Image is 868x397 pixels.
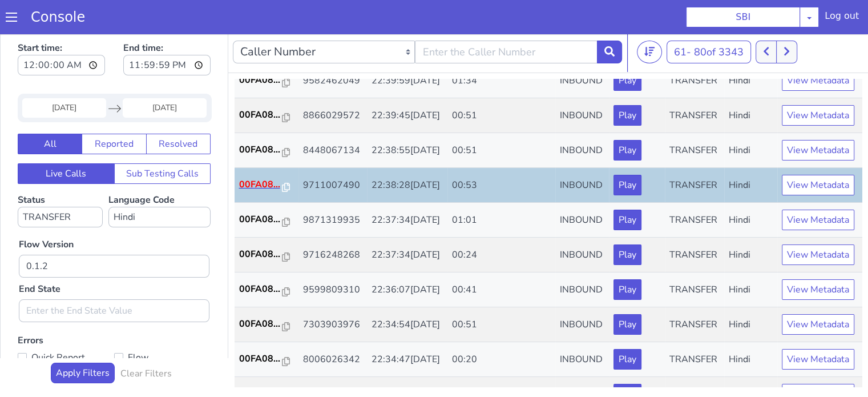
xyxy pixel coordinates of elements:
[665,171,724,206] td: TRANSFER
[724,241,777,276] td: Hindi
[724,206,777,241] td: Hindi
[298,241,367,276] td: 9599809310
[239,111,294,125] a: 00FA08...
[686,7,800,27] button: SBI
[367,346,447,380] td: 22:30:42[DATE]
[239,286,282,299] p: 00FA08...
[18,175,103,196] select: Status
[667,9,751,32] button: 61- 80of 3343
[665,311,724,346] td: TRANSFER
[447,137,555,171] td: 00:53
[108,162,211,196] label: Language Code
[724,171,777,206] td: Hindi
[123,23,211,44] input: End time:
[555,32,609,67] td: INBOUND
[555,276,609,311] td: INBOUND
[51,331,115,352] button: Apply Filters
[782,213,854,234] button: View Metadata
[447,276,555,311] td: 00:51
[239,42,282,55] p: 00FA08...
[18,102,82,123] button: All
[367,276,447,311] td: 22:34:54[DATE]
[298,67,367,102] td: 8866029572
[367,67,447,102] td: 22:39:45[DATE]
[415,9,597,32] input: Enter the Caller Number
[239,320,294,334] a: 00FA08...
[613,74,641,94] button: Play
[613,39,641,59] button: Play
[724,311,777,346] td: Hindi
[108,175,211,196] select: Language Code
[447,206,555,241] td: 00:24
[613,318,641,338] button: Play
[447,171,555,206] td: 01:01
[239,251,282,264] p: 00FA08...
[298,206,367,241] td: 9716248268
[555,311,609,346] td: INBOUND
[665,32,724,67] td: TRANSFER
[555,241,609,276] td: INBOUND
[239,355,294,369] a: 00FA08...
[239,146,294,160] a: 00FA08...
[782,39,854,59] button: View Metadata
[665,137,724,171] td: TRANSFER
[239,181,282,195] p: 00FA08...
[613,143,641,164] button: Play
[447,311,555,346] td: 00:20
[114,132,211,153] button: Sub Testing Calls
[447,67,555,102] td: 00:51
[782,143,854,164] button: View Metadata
[825,9,859,27] div: Log out
[82,102,146,123] button: Reported
[447,32,555,67] td: 01:34
[367,171,447,206] td: 22:37:34[DATE]
[613,178,641,199] button: Play
[123,67,207,86] input: End Date
[123,6,211,47] label: End time:
[367,32,447,67] td: 22:39:59[DATE]
[367,311,447,346] td: 22:34:47[DATE]
[298,171,367,206] td: 9871319935
[239,42,294,55] a: 00FA08...
[239,111,282,125] p: 00FA08...
[146,102,211,123] button: Resolved
[18,162,103,196] label: Status
[239,251,294,264] a: 00FA08...
[367,206,447,241] td: 22:37:34[DATE]
[298,276,367,311] td: 7303903976
[447,346,555,380] td: 01:31
[239,77,294,90] a: 00FA08...
[114,318,211,334] label: Flow
[447,241,555,276] td: 00:41
[298,137,367,171] td: 9711007490
[239,77,282,90] p: 00FA08...
[782,74,854,94] button: View Metadata
[665,346,724,380] td: TRANSFER
[724,346,777,380] td: Hindi
[19,206,74,220] label: Flow Version
[19,251,60,264] label: End State
[18,318,114,334] label: Quick Report
[665,102,724,137] td: TRANSFER
[782,352,854,373] button: View Metadata
[367,137,447,171] td: 22:38:28[DATE]
[782,318,854,338] button: View Metadata
[665,276,724,311] td: TRANSFER
[555,67,609,102] td: INBOUND
[724,102,777,137] td: Hindi
[298,311,367,346] td: 8006026342
[555,346,609,380] td: INBOUND
[239,181,294,195] a: 00FA08...
[782,109,854,129] button: View Metadata
[239,146,282,160] p: 00FA08...
[665,206,724,241] td: TRANSFER
[120,337,172,348] h6: Clear Filters
[613,248,641,268] button: Play
[298,32,367,67] td: 9582462049
[694,14,744,27] span: 80 of 3343
[555,171,609,206] td: INBOUND
[298,346,367,380] td: 8826040333
[239,286,294,299] a: 00FA08...
[18,132,115,153] button: Live Calls
[298,102,367,137] td: 8448067134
